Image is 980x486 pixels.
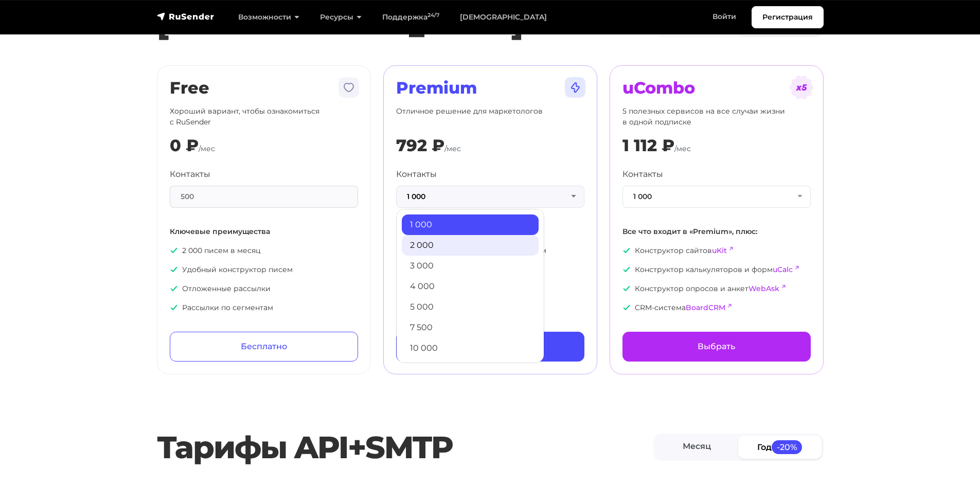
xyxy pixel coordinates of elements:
[622,265,631,274] img: icon-ok.svg
[773,265,793,274] a: uCalc
[402,235,539,256] a: 2 000
[444,144,461,153] span: /мес
[170,168,210,181] label: Контакты
[396,209,544,363] ul: 1 000
[170,332,358,362] a: Бесплатно
[622,136,674,155] div: 1 112 ₽
[170,265,178,274] img: icon-ok.svg
[170,303,178,312] img: icon-ok.svg
[402,256,539,276] a: 3 000
[170,283,358,294] p: Отложенные рассылки
[396,78,584,98] h2: Premium
[402,214,539,235] a: 1 000
[702,6,746,27] a: Войти
[199,144,215,153] span: /мес
[752,6,824,28] a: Регистрация
[622,186,811,208] button: 1 000
[157,11,215,22] img: RuSender
[396,168,437,181] label: Контакты
[622,302,811,313] p: CRM-система
[396,136,444,155] div: 792 ₽
[157,429,653,466] h2: Тарифы API+SMTP
[749,284,779,293] a: WebAsk
[372,7,450,28] a: Поддержка24/7
[396,186,584,208] button: 1 000
[622,106,811,128] p: 5 полезных сервисов на все случаи жизни в одной подписке
[772,440,803,454] span: -20%
[170,302,358,313] p: Рассылки по сегментам
[622,226,811,237] p: Все что входит в «Premium», плюс:
[170,136,199,155] div: 0 ₽
[396,106,584,128] p: Отличное решение для маркетологов
[622,284,631,293] img: icon-ok.svg
[789,75,814,100] img: tarif-ucombo.svg
[674,144,691,153] span: /мес
[622,78,811,98] h2: uCombo
[402,358,539,379] a: 13 000
[170,245,358,256] p: 2 000 писем в месяц
[170,226,358,237] p: Ключевые преимущества
[170,284,178,293] img: icon-ok.svg
[170,78,358,98] h2: Free
[402,297,539,317] a: 5 000
[427,12,439,19] sup: 24/7
[622,246,631,255] img: icon-ok.svg
[686,303,725,312] a: BoardCRM
[622,303,631,312] img: icon-ok.svg
[622,264,811,275] p: Конструктор калькуляторов и форм
[402,338,539,358] a: 10 000
[170,246,178,255] img: icon-ok.svg
[712,246,727,255] a: uKit
[563,75,587,100] img: tarif-premium.svg
[622,332,811,362] a: Выбрать
[170,106,358,128] p: Хороший вариант, чтобы ознакомиться с RuSender
[622,168,663,181] label: Контакты
[336,75,361,100] img: tarif-free.svg
[655,436,739,459] a: Месяц
[450,7,557,28] a: [DEMOGRAPHIC_DATA]
[310,7,372,28] a: Ресурсы
[402,276,539,297] a: 4 000
[402,317,539,338] a: 7 500
[738,436,822,459] a: Год
[622,245,811,256] p: Конструктор сайтов
[228,7,310,28] a: Возможности
[170,264,358,275] p: Удобный конструктор писем
[622,283,811,294] p: Конструктор опросов и анкет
